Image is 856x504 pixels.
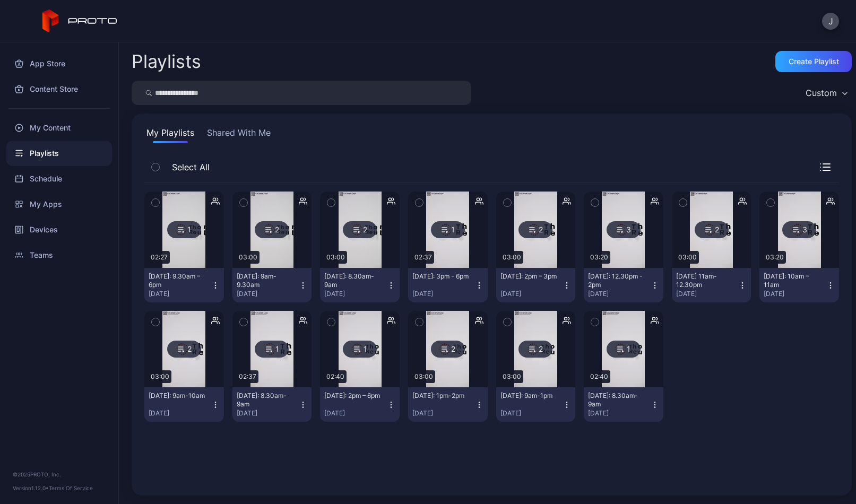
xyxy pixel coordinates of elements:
[13,485,49,491] span: Version 1.12.0 •
[167,341,201,358] div: 2
[144,126,196,143] button: My Playlists
[500,290,563,298] div: [DATE]
[775,51,852,72] button: Create Playlist
[412,392,471,400] div: Monday: 1pm-2pm
[232,387,312,422] button: [DATE]: 8.30am-9am[DATE]
[764,290,826,298] div: [DATE]
[672,268,751,302] button: [DATE] 11am-12.30pm[DATE]
[237,290,299,298] div: [DATE]
[6,166,112,192] a: Schedule
[412,370,435,383] div: 03:00
[518,341,552,358] div: 2
[806,88,837,98] div: Custom
[320,387,400,422] button: [DATE]: 2pm – 6pm[DATE]
[764,272,822,289] div: Wednesday: 10am – 11am
[6,242,112,268] a: Teams
[237,272,295,289] div: Thursday: 9am-9.30am
[676,272,734,289] div: Wednesday 11am-12.30pm
[588,392,646,409] div: Monday: 8.30am-9am
[237,370,258,383] div: 02:37
[500,409,563,418] div: [DATE]
[584,268,663,302] button: [DATE]: 12.30pm - 2pm[DATE]
[13,470,106,479] div: © 2025 PROTO, Inc.
[6,217,112,242] a: Devices
[144,387,224,422] button: [DATE]: 9am-10am[DATE]
[500,392,559,400] div: Monday: 9am-1pm
[255,221,289,238] div: 2
[431,341,465,358] div: 2
[205,126,273,143] button: Shared With Me
[588,290,651,298] div: [DATE]
[431,221,465,238] div: 1
[676,290,739,298] div: [DATE]
[496,268,576,302] button: [DATE]: 2pm – 3pm[DATE]
[6,192,112,217] a: My Apps
[167,221,201,238] div: 1
[496,387,576,422] button: [DATE]: 9am-1pm[DATE]
[237,251,260,264] div: 03:00
[588,370,610,383] div: 02:40
[500,370,523,383] div: 03:00
[232,268,312,302] button: [DATE]: 9am-9.30am[DATE]
[588,409,651,418] div: [DATE]
[149,251,170,264] div: 02:27
[324,272,383,289] div: Thursday: 8.30am-9am
[759,268,839,302] button: [DATE]: 10am – 11am[DATE]
[607,341,641,358] div: 1
[412,409,475,418] div: [DATE]
[149,272,207,289] div: Thursday: 9.30am – 6pm
[6,51,112,76] a: App Store
[500,251,523,264] div: 03:00
[607,221,641,238] div: 3
[408,268,488,302] button: [DATE]: 3pm - 6pm[DATE]
[132,52,201,71] h2: Playlists
[324,392,383,400] div: Monday: 2pm – 6pm
[237,409,299,418] div: [DATE]
[237,392,295,409] div: Wednesday: 8.30am-9am
[144,268,224,302] button: [DATE]: 9.30am – 6pm[DATE]
[408,387,488,422] button: [DATE]: 1pm-2pm[DATE]
[343,341,377,358] div: 1
[6,141,112,166] a: Playlists
[167,161,210,173] span: Select All
[149,392,207,400] div: Wednesday: 9am-10am
[320,268,400,302] button: [DATE]: 8.30am-9am[DATE]
[588,272,646,289] div: Wednesday: 12.30pm - 2pm
[822,13,839,30] button: J
[149,409,211,418] div: [DATE]
[588,251,610,264] div: 03:20
[149,290,211,298] div: [DATE]
[412,290,475,298] div: [DATE]
[49,485,93,491] a: Terms Of Service
[676,251,699,264] div: 03:00
[324,290,387,298] div: [DATE]
[764,251,786,264] div: 03:20
[324,409,387,418] div: [DATE]
[789,57,839,66] div: Create Playlist
[500,272,559,281] div: Wednesday: 2pm – 3pm
[6,76,112,102] a: Content Store
[695,221,729,238] div: 2
[782,221,816,238] div: 3
[324,370,347,383] div: 02:40
[343,221,377,238] div: 2
[255,341,289,358] div: 1
[412,272,471,281] div: Wednesday: 3pm - 6pm
[324,251,347,264] div: 03:00
[800,81,852,105] button: Custom
[412,251,434,264] div: 02:37
[149,370,171,383] div: 03:00
[518,221,552,238] div: 2
[6,115,112,141] a: My Content
[584,387,663,422] button: [DATE]: 8.30am-9am[DATE]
